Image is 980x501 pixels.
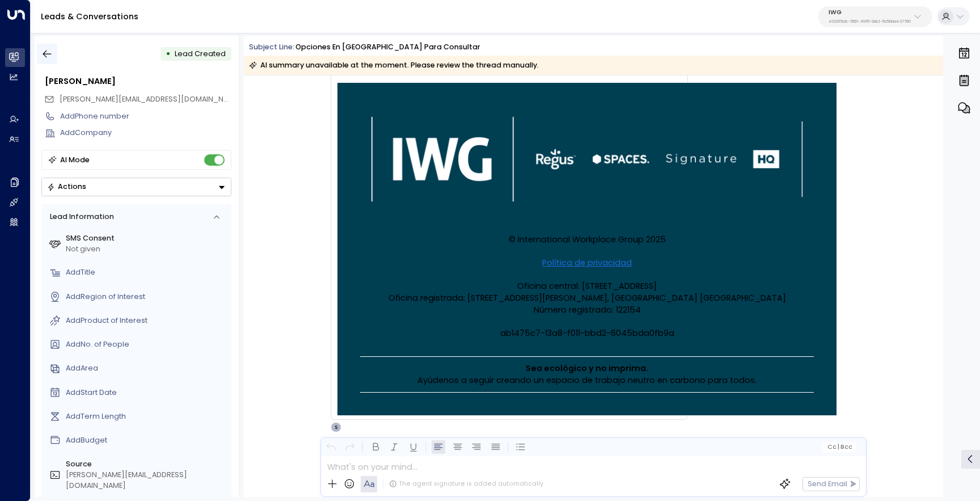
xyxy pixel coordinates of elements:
div: Lead Information [46,212,113,222]
div: Opciones en [GEOGRAPHIC_DATA] para consultar [295,42,480,53]
button: Cc|Bcc [823,442,856,452]
div: AddTitle [66,267,227,278]
p: IWG [829,9,911,16]
a: Leads & Conversations [41,11,138,22]
div: Button group with a nested menu [41,178,231,196]
a: Política de privacidad [542,257,632,269]
strong: Sea ecológico y no imprima. [526,363,648,374]
div: [PERSON_NAME] [45,75,231,88]
div: AddArea [66,363,227,374]
span: | [838,444,839,451]
p: Oficina central: [STREET_ADDRESS] [360,280,814,292]
p: ab1475c7-13a8-f011-bbd2-6045bda0fb9a [360,327,814,339]
div: AddTerm Length [66,411,227,422]
p: e92915cb-7661-49f5-9dc1-5c58aae37760 [829,19,911,24]
div: Actions [47,182,86,191]
label: SMS Consent [66,233,227,244]
div: AddStart Date [66,388,227,398]
div: The agent signature is added automatically [389,479,543,489]
span: [PERSON_NAME][EMAIL_ADDRESS][DOMAIN_NAME] [60,94,241,104]
img: The IWG Network [360,106,814,213]
button: Undo [324,440,338,454]
p: © International Workplace Group 2025 [360,234,814,246]
span: Lead Created [175,49,226,58]
div: AddCompany [60,128,231,138]
div: AddBudget [66,435,227,446]
div: AI Mode [60,154,90,166]
div: S [331,422,341,432]
span: carlos_aguirre_cac@yahoo.es [60,94,231,105]
p: Número registrado: 122154 [360,304,814,316]
div: [PERSON_NAME][EMAIL_ADDRESS][DOMAIN_NAME] [66,470,227,491]
label: Source [66,459,227,470]
button: Actions [41,178,231,196]
p: Ayúdenos a seguir creando un espacio de trabajo neutro en carbono para todos. [360,374,814,386]
div: AddRegion of Interest [66,292,227,302]
div: AI summary unavailable at the moment. Please review the thread manually. [249,60,539,71]
button: Redo [343,440,357,454]
div: Not given [66,244,227,255]
span: Subject Line: [249,42,294,52]
div: AddPhone number [60,111,231,122]
button: IWGe92915cb-7661-49f5-9dc1-5c58aae37760 [818,6,932,27]
div: AddProduct of Interest [66,315,227,326]
a: https://em.iwgplc.com/1/5/1954/2/Q_B7n7qSWBEVcHyodUINTU2a0vXTCAfSbngZd9_bntTg8hJoNyqoxhxmwucO6riK... [360,106,814,213]
div: AddNo. of People [66,339,227,350]
div: • [166,45,171,63]
p: Oficina registrada: [STREET_ADDRESS][PERSON_NAME], [GEOGRAPHIC_DATA] [GEOGRAPHIC_DATA] [360,292,814,304]
span: Cc Bcc [827,444,852,451]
